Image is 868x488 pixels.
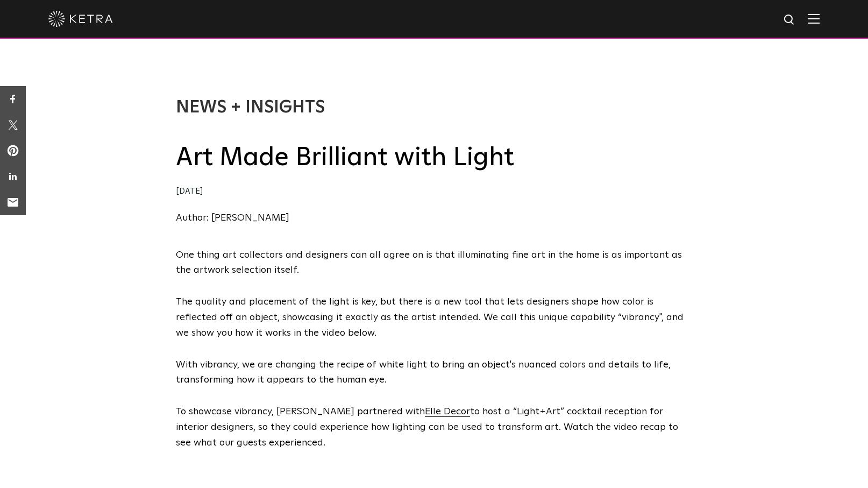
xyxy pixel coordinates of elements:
[425,407,470,416] a: Elle Decor
[783,13,796,27] img: search icon
[176,184,692,200] div: [DATE]
[176,213,289,223] a: Author: [PERSON_NAME]
[176,357,692,388] p: With vibrancy, we are changing the recipe of white light to bring an object's nuanced colors and ...
[176,247,692,279] p: One thing art collectors and designers can all agree on is that illuminating fine art in the home...
[176,294,692,341] p: The quality and placement of the light is key, but there is a new tool that lets designers shape ...
[176,141,692,174] h2: Art Made Brilliant with Light
[48,11,113,27] img: ketra-logo-2019-white
[176,404,692,450] p: To showcase vibrancy, [PERSON_NAME] partnered with to host a “Light+Art” cocktail reception for i...
[176,99,325,116] a: News + Insights
[808,13,820,24] img: Hamburger%20Nav.svg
